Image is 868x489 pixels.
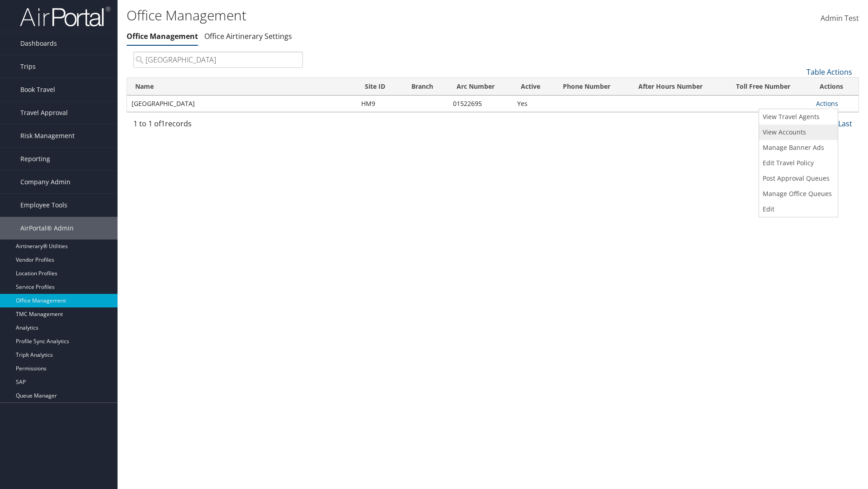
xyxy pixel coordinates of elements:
span: Trips [20,55,36,78]
th: After Hours Number: activate to sort column ascending [630,78,728,96]
th: Arc Number: activate to sort column ascending [448,78,513,96]
a: Manage Office Queues [759,186,835,201]
th: Name: activate to sort column ascending [127,78,357,96]
a: View Accounts [759,125,835,140]
span: Dashboards [20,32,57,55]
td: [GEOGRAPHIC_DATA] [127,96,357,112]
span: Employee Tools [20,194,67,216]
div: 1 to 1 of records [133,118,303,134]
span: Travel Approval [20,101,68,124]
a: Actions [816,99,838,108]
th: Active: activate to sort column ascending [513,78,555,96]
input: Search [133,52,303,68]
h1: Office Management [127,6,615,25]
a: Office Management [127,31,198,41]
a: Table Actions [807,67,852,77]
a: Manage Banner Ads [759,140,835,155]
span: Company Admin [20,171,71,193]
a: Office Airtinerary Settings [204,31,292,41]
a: Edit Travel Policy [759,155,835,171]
span: AirPortal® Admin [20,217,74,240]
a: Post Approval Queues [759,171,835,186]
img: airportal-logo.png [20,6,110,27]
span: Risk Management [20,125,75,147]
span: Book Travel [20,78,55,101]
td: HM9 [357,96,403,112]
th: Branch: activate to sort column ascending [403,78,448,96]
a: Last [838,119,852,129]
a: View Travel Agents [759,109,835,125]
a: Edit [759,201,835,217]
span: Admin Test [821,13,859,23]
span: 1 [161,119,165,129]
td: Yes [513,96,555,112]
th: Phone Number: activate to sort column ascending [555,78,630,96]
th: Actions [811,78,859,96]
a: Admin Test [821,5,859,33]
th: Toll Free Number: activate to sort column ascending [728,78,811,96]
th: Site ID: activate to sort column ascending [357,78,403,96]
span: Reporting [20,148,50,170]
td: 01522695 [448,96,513,112]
